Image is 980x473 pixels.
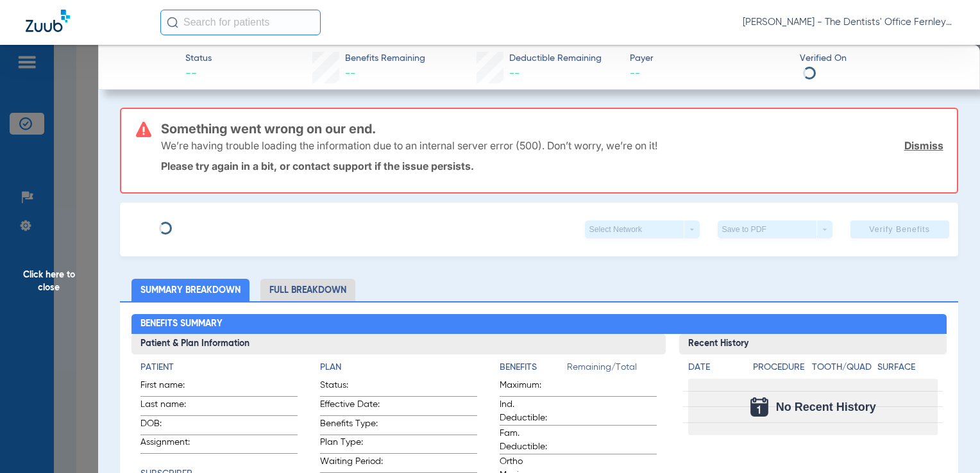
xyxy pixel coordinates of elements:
[688,361,742,379] app-breakdown-title: Date
[140,398,203,415] span: Last name:
[136,122,151,137] img: error-icon
[345,69,355,79] span: --
[140,361,298,374] h4: Patient
[131,279,249,301] li: Summary Breakdown
[140,379,203,396] span: First name:
[567,361,657,379] span: Remaining/Total
[26,10,70,32] img: Zuub Logo
[750,397,768,417] img: Calendar
[753,361,807,374] h4: Procedure
[131,314,947,335] h2: Benefits Summary
[160,10,321,35] input: Search for patients
[812,361,873,374] h4: Tooth/Quad
[320,398,383,415] span: Effective Date:
[320,436,383,453] span: Plan Type:
[500,398,562,425] span: Ind. Deductible:
[877,361,938,374] h4: Surface
[161,160,943,172] p: Please try again in a bit, or contact support if the issue persists.
[140,417,203,435] span: DOB:
[776,401,876,413] span: No Recent History
[630,66,789,82] span: --
[904,139,943,152] a: Dismiss
[800,52,959,65] span: Verified On
[320,455,383,472] span: Waiting Period:
[320,361,477,374] h4: Plan
[161,122,943,135] h3: Something went wrong on our end.
[812,361,873,379] app-breakdown-title: Tooth/Quad
[131,334,666,354] h3: Patient & Plan Information
[320,379,383,396] span: Status:
[500,427,562,454] span: Fam. Deductible:
[161,139,657,152] p: We’re having trouble loading the information due to an internal server error (500). Don’t worry, ...
[500,361,567,374] h4: Benefits
[753,361,807,379] app-breakdown-title: Procedure
[345,52,425,65] span: Benefits Remaining
[509,52,602,65] span: Deductible Remaining
[679,334,947,354] h3: Recent History
[500,379,562,396] span: Maximum:
[185,66,212,82] span: --
[916,411,980,473] iframe: Chat Widget
[688,361,742,374] h4: Date
[185,52,212,65] span: Status
[509,69,520,79] span: --
[743,16,954,29] span: [PERSON_NAME] - The Dentists' Office Fernley
[320,417,383,435] span: Benefits Type:
[500,361,567,379] app-breakdown-title: Benefits
[140,436,203,453] span: Assignment:
[260,279,355,301] li: Full Breakdown
[877,361,938,379] app-breakdown-title: Surface
[167,17,178,28] img: Search Icon
[630,52,789,65] span: Payer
